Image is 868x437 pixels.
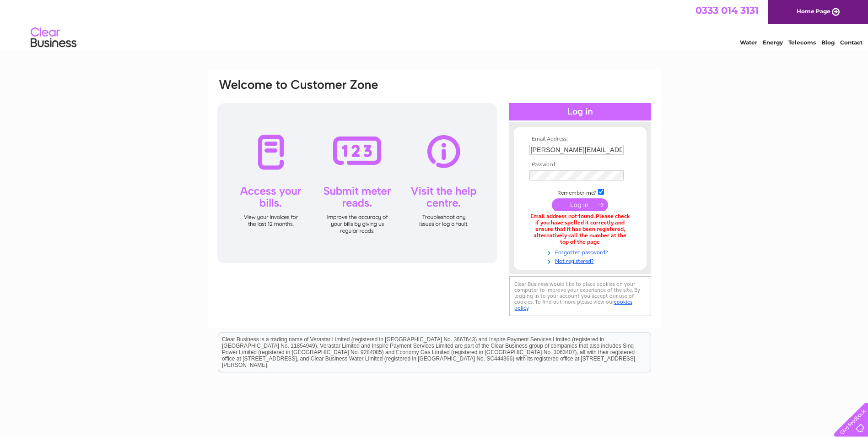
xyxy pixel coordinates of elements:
div: Clear Business would like to place cookies on your computer to improve your experience of the sit... [509,276,651,316]
img: logo.png [30,24,77,52]
a: Water [740,39,757,46]
a: 0333 014 3131 [695,5,759,16]
a: cookies policy [514,299,632,311]
a: Contact [840,39,863,46]
th: Email Address: [527,136,633,142]
th: Password: [527,162,633,168]
a: Energy [763,39,783,46]
div: Email address not found. Please check if you have spelled it correctly and ensure that it has bee... [529,213,631,245]
td: Remember me? [527,187,633,197]
a: Blog [821,39,835,46]
a: Telecoms [788,39,816,46]
div: Clear Business is a trading name of Verastar Limited (registered in [GEOGRAPHIC_DATA] No. 3667643... [218,5,651,44]
a: Not registered? [529,256,633,265]
a: Forgotten password? [529,247,633,256]
input: Submit [552,198,608,211]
